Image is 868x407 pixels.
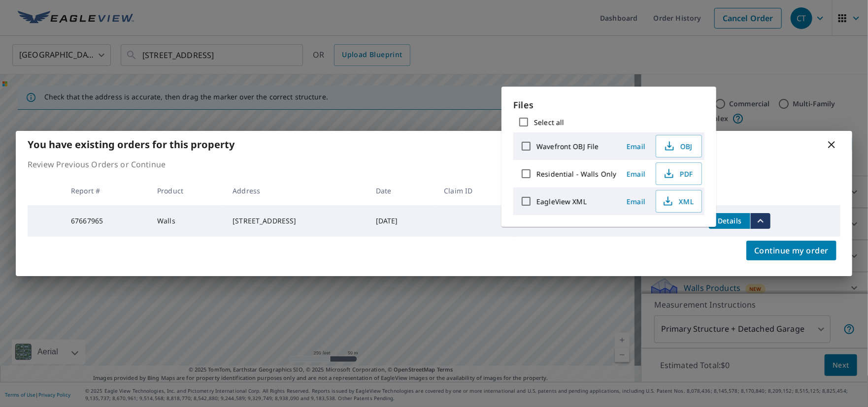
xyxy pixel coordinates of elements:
[656,162,702,185] button: PDF
[536,197,587,206] label: EagleView XML
[149,176,225,205] th: Product
[513,98,704,112] p: Files
[746,241,836,260] button: Continue my order
[536,169,616,179] label: Residential - Walls Only
[620,139,652,154] button: Email
[624,169,648,179] span: Email
[149,205,225,237] td: Walls
[28,158,840,170] p: Review Previous Orders or Continue
[368,176,436,205] th: Date
[620,166,652,182] button: Email
[715,216,744,225] span: Details
[63,205,149,237] td: 67667965
[662,140,694,152] span: OBJ
[656,190,702,213] button: XML
[709,213,750,229] button: detailsBtn-67667965
[436,176,516,205] th: Claim ID
[534,118,564,127] label: Select all
[662,168,694,180] span: PDF
[662,195,694,207] span: XML
[225,176,368,205] th: Address
[28,138,234,151] b: You have existing orders for this property
[656,135,702,157] button: OBJ
[233,216,360,226] div: [STREET_ADDRESS]
[624,142,648,151] span: Email
[624,197,648,206] span: Email
[620,194,652,209] button: Email
[754,244,829,257] span: Continue my order
[536,142,599,151] label: Wavefront OBJ File
[750,213,770,229] button: filesDropdownBtn-67667965
[368,205,436,237] td: [DATE]
[63,176,149,205] th: Report #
